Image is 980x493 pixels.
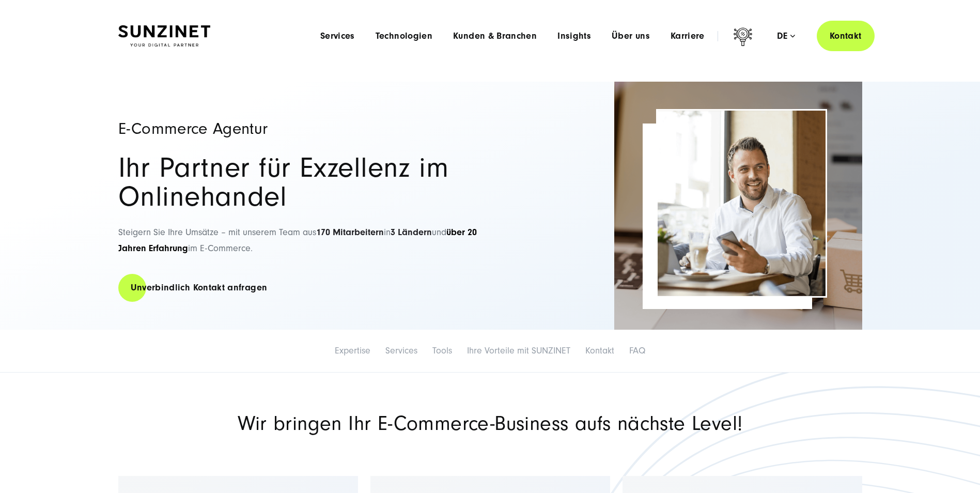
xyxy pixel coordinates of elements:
h1: E-Commerce Agentur [118,120,480,137]
a: Technologien [376,31,432,41]
strong: 170 Mitarbeitern [316,227,384,238]
strong: 3 Ländern [391,227,432,238]
h2: Ihr Partner für Exzellenz im Onlinehandel [118,153,480,211]
a: Kontakt [817,21,875,51]
a: Insights [557,31,591,41]
a: Expertise [335,345,370,356]
a: Services [320,31,355,41]
a: FAQ [629,345,645,356]
div: de [777,31,795,41]
p: Steigern Sie Ihre Umsätze – mit unserem Team aus in und im E-Commerce. [118,225,480,256]
a: Karriere [671,31,705,41]
a: Über uns [612,31,650,41]
a: Ihre Vorteile mit SUNZINET [467,345,570,356]
a: Tools [432,345,452,356]
a: Kontakt [585,345,614,356]
a: Services [385,345,417,356]
a: Kunden & Branchen [453,31,537,41]
span: über 20 Jahren Erfahrung [118,227,477,254]
img: E-Commerce Agentur SUNZINET - hintergrund Bild mit Paket [614,82,862,330]
img: E-Commerce Agentur SUNZINET [658,111,826,296]
h2: Wir bringen Ihr E-Commerce-Business aufs nächste Level! [118,414,862,434]
a: Unverbindlich Kontakt anfragen [118,273,280,302]
img: SUNZINET Full Service Digital Agentur [118,25,210,47]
